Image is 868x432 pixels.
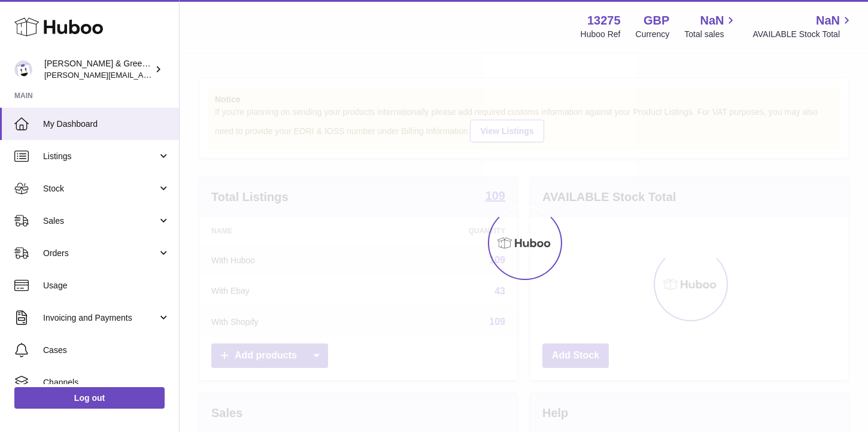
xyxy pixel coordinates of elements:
[43,215,157,227] span: Sales
[684,29,738,40] span: Total sales
[43,312,157,324] span: Invoicing and Payments
[587,13,621,29] strong: 13275
[644,13,669,29] strong: GBP
[43,377,170,388] span: Channels
[43,183,157,194] span: Stock
[752,29,854,40] span: AVAILABLE Stock Total
[636,29,670,40] div: Currency
[44,58,152,81] div: [PERSON_NAME] & Green Ltd
[700,13,724,29] span: NaN
[684,13,738,40] a: NaN Total sales
[752,13,854,40] a: NaN AVAILABLE Stock Total
[581,29,621,40] div: Huboo Ref
[43,345,170,356] span: Cases
[14,387,165,409] a: Log out
[816,13,840,29] span: NaN
[14,60,32,78] img: ellen@bluebadgecompany.co.uk
[43,248,157,259] span: Orders
[44,70,240,80] span: [PERSON_NAME][EMAIL_ADDRESS][DOMAIN_NAME]
[43,118,170,130] span: My Dashboard
[43,151,157,162] span: Listings
[43,280,170,291] span: Usage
